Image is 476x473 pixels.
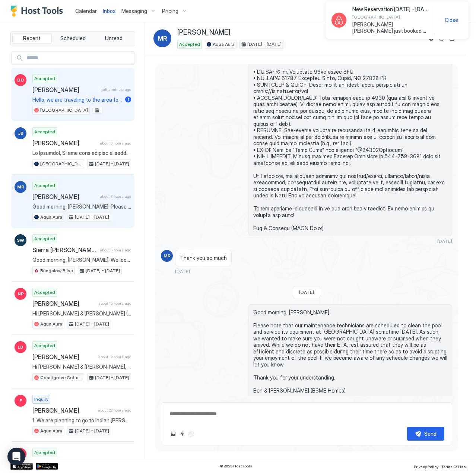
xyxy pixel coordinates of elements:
[40,214,62,220] span: Aqua Aura
[299,289,314,295] span: [DATE]
[10,463,33,470] a: App Store
[352,14,428,20] span: [GEOGRAPHIC_DATA]
[32,353,95,361] span: [PERSON_NAME]
[441,464,466,469] span: Terms Of Use
[32,139,97,147] span: [PERSON_NAME]
[75,8,97,14] span: Calendar
[18,130,23,137] span: JB
[441,462,466,470] a: Terms Of Use
[34,75,55,82] span: Accepted
[10,6,66,17] a: Host Tools Logo
[164,253,171,259] span: MR
[32,150,131,156] span: Lo Ipsumdol, Si ame cons adipisc el seddoei tem in Utlabore Etdol mag aliqua en adminim ven qui n...
[32,407,95,414] span: [PERSON_NAME]
[60,35,86,42] span: Scheduled
[178,429,187,438] button: Quick reply
[180,255,227,261] span: Thank you so much
[18,291,24,297] span: NP
[94,33,133,44] button: Unread
[175,269,190,274] span: [DATE]
[32,246,97,254] span: Sierra [PERSON_NAME]
[32,257,131,263] span: Good morning, [PERSON_NAME]. We look forward to welcoming you at [GEOGRAPHIC_DATA] later [DATE]. ...
[17,77,24,83] span: DC
[177,28,230,37] span: [PERSON_NAME]
[32,417,131,424] span: 1. We are planning to go to Indian [PERSON_NAME] Tennis Tournament. 2. Yes. 3. Yes. 4. At this ti...
[98,301,131,306] span: about 16 hours ago
[100,141,131,146] span: about 3 hours ago
[34,128,55,135] span: Accepted
[53,33,93,44] button: Scheduled
[100,194,131,199] span: about 3 hours ago
[34,342,55,349] span: Accepted
[98,355,131,359] span: about 19 hours ago
[40,428,62,434] span: Aqua Aura
[40,321,62,327] span: Aqua Aura
[437,238,452,244] span: [DATE]
[105,35,123,42] span: Unread
[17,237,24,244] span: SW
[169,429,178,438] button: Upload image
[32,86,98,93] span: [PERSON_NAME]
[103,8,115,14] span: Inbox
[19,397,22,404] span: F
[34,235,55,242] span: Accepted
[414,464,438,469] span: Privacy Policy
[32,364,131,370] span: Hi [PERSON_NAME] & [PERSON_NAME], we are going to be in [GEOGRAPHIC_DATA] on and off for a bit an...
[18,344,23,350] span: LD
[86,267,120,274] span: [DATE] - [DATE]
[445,17,458,23] span: Close
[352,6,428,13] span: New Reservation [DATE] - [DATE]
[352,21,428,34] span: [PERSON_NAME] [PERSON_NAME] just booked [GEOGRAPHIC_DATA]
[23,35,41,42] span: Recent
[121,8,147,15] span: Messaging
[23,52,134,64] input: Input Field
[75,7,97,15] a: Calendar
[101,87,131,92] span: half a minute ago
[253,36,447,231] span: Lo Ipsumd, Si ame cons adipisc el seddoei tem in Utla Etdo mag aliqua en adminim ven qui nostrude...
[247,41,282,48] span: [DATE] - [DATE]
[103,7,115,15] a: Inbox
[32,203,131,210] span: Good morning, [PERSON_NAME]. Please note that our maintenance technicians are scheduled to clean ...
[127,97,129,102] span: 1
[75,428,109,434] span: [DATE] - [DATE]
[253,309,447,394] span: Good morning, [PERSON_NAME]. Please note that our maintenance technicians are scheduled to clean ...
[34,449,55,456] span: Accepted
[34,182,55,189] span: Accepted
[220,464,252,469] span: © 2025 Host Tools
[100,248,131,253] span: about 6 hours ago
[32,310,131,317] span: Hi [PERSON_NAME] & [PERSON_NAME] (BSME Homes), I will be in town this week for work. Im an archae...
[40,161,82,167] span: [GEOGRAPHIC_DATA]
[213,41,235,48] span: Aqua Aura
[98,408,131,413] span: about 22 hours ago
[7,448,25,466] div: Open Intercom Messenger
[95,374,129,381] span: [DATE] - [DATE]
[32,96,122,103] span: Hello, we are traveling to the area for my father's wedding on [DATE]. I was wondering if it woul...
[40,107,88,114] span: [GEOGRAPHIC_DATA]
[414,462,438,470] a: Privacy Policy
[75,214,109,220] span: [DATE] - [DATE]
[36,463,58,470] a: Google Play Store
[158,34,167,43] span: MR
[75,321,109,327] span: [DATE] - [DATE]
[32,300,95,307] span: [PERSON_NAME]
[32,193,97,200] span: [PERSON_NAME]
[95,161,129,167] span: [DATE] - [DATE]
[40,374,82,381] span: Coastgrove Cottage
[331,13,346,28] div: Airbnb
[34,396,48,403] span: Inquiry
[34,289,55,296] span: Accepted
[407,427,444,441] button: Send
[17,184,24,190] span: MR
[10,31,135,45] div: tab-group
[162,8,178,15] span: Pricing
[424,430,437,438] div: Send
[40,267,73,274] span: Bungalow Bliss
[179,41,200,48] span: Accepted
[12,33,52,44] button: Recent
